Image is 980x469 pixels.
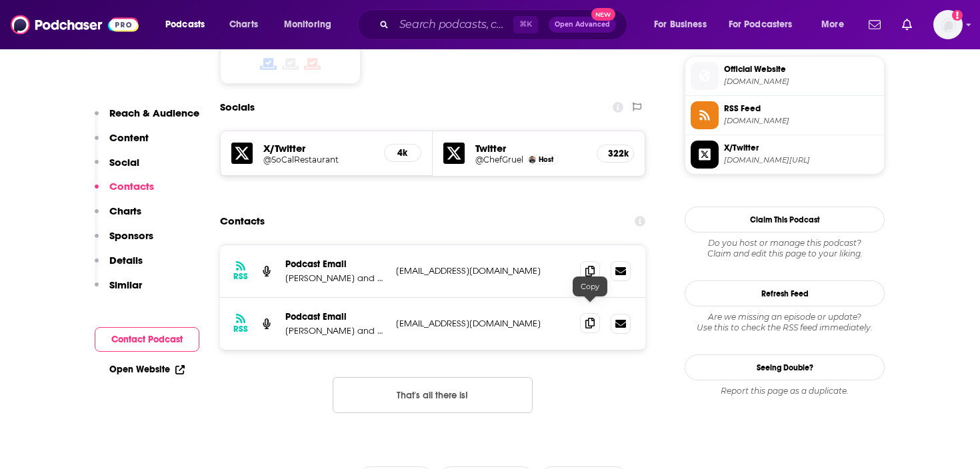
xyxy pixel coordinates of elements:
a: Seeing Double? [685,354,885,380]
img: User Profile [933,10,963,39]
a: RSS Feed[DOMAIN_NAME] [691,101,879,129]
button: open menu [812,14,861,35]
span: Do you host or manage this podcast? [685,238,885,248]
p: [PERSON_NAME] and [PERSON_NAME] [285,325,385,336]
svg: Add a profile image [952,10,963,21]
button: Open AdvancedNew [549,17,616,33]
button: Show profile menu [933,10,963,39]
a: @ChefGruel [475,155,523,165]
h5: 4k [395,147,410,159]
div: Search podcasts, credits, & more... [370,9,640,40]
button: Contact Podcast [95,327,199,352]
span: Charts [229,15,258,34]
img: Podchaser - Follow, Share and Rate Podcasts [11,12,139,37]
h5: 322k [608,148,623,159]
h2: Socials [220,95,255,120]
p: Reach & Audience [109,107,199,119]
a: @SoCalRestaurant [263,155,373,165]
p: Podcast Email [285,311,385,322]
h2: Contacts [220,209,265,234]
p: [EMAIL_ADDRESS][DOMAIN_NAME] [396,265,569,276]
span: ⌘ K [513,16,538,33]
p: Content [109,131,149,144]
span: Monitoring [284,15,331,34]
h3: RSS [233,271,248,282]
span: Podcasts [165,15,205,34]
button: open menu [645,14,723,35]
p: Charts [109,205,141,217]
a: Charts [221,14,266,35]
p: [EMAIL_ADDRESS][DOMAIN_NAME] [396,318,569,329]
span: feeds.captivate.fm [724,116,879,126]
span: Logged in as rlobelson [933,10,963,39]
button: Social [95,156,139,181]
a: X/Twitter[DOMAIN_NAME][URL] [691,141,879,169]
span: Official Website [724,63,879,75]
p: Contacts [109,180,154,193]
div: Report this page as a duplicate. [685,386,885,396]
button: Contacts [95,180,154,205]
span: More [821,15,844,34]
p: Social [109,156,139,169]
span: For Podcasters [729,15,793,34]
a: Official Website[DOMAIN_NAME] [691,62,879,90]
a: Open Website [109,364,185,375]
h5: Twitter [475,142,586,155]
p: Sponsors [109,229,153,242]
p: [PERSON_NAME] and [PERSON_NAME] [285,272,385,284]
button: open menu [156,14,222,35]
p: Similar [109,278,142,291]
div: Are we missing an episode or update? Use this to check the RSS feed immediately. [685,312,885,333]
input: Search podcasts, credits, & more... [394,14,513,35]
button: open menu [720,14,812,35]
a: Show notifications dropdown [863,13,886,36]
button: Claim This Podcast [685,207,885,233]
button: Charts [95,205,141,229]
p: Podcast Email [285,258,385,270]
button: Sponsors [95,229,153,254]
h5: X/Twitter [263,142,373,155]
button: Details [95,254,143,278]
span: socalrestaurantshow.com [724,77,879,87]
p: Details [109,254,143,266]
button: Content [95,131,149,156]
span: twitter.com/SoCalRestaurant [724,155,879,165]
h3: RSS [233,324,248,334]
button: Refresh Feed [685,280,885,306]
button: Similar [95,278,142,303]
span: RSS Feed [724,103,879,115]
span: Open Advanced [555,21,610,28]
span: New [591,8,615,21]
span: X/Twitter [724,142,879,154]
div: Copy [573,276,607,296]
span: Host [539,155,553,164]
img: Andrew Gruel [529,156,536,163]
span: For Business [654,15,707,34]
div: Claim and edit this page to your liking. [685,238,885,259]
a: Show notifications dropdown [897,13,917,36]
button: open menu [275,14,349,35]
button: Reach & Audience [95,107,199,131]
button: Nothing here. [333,377,533,413]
